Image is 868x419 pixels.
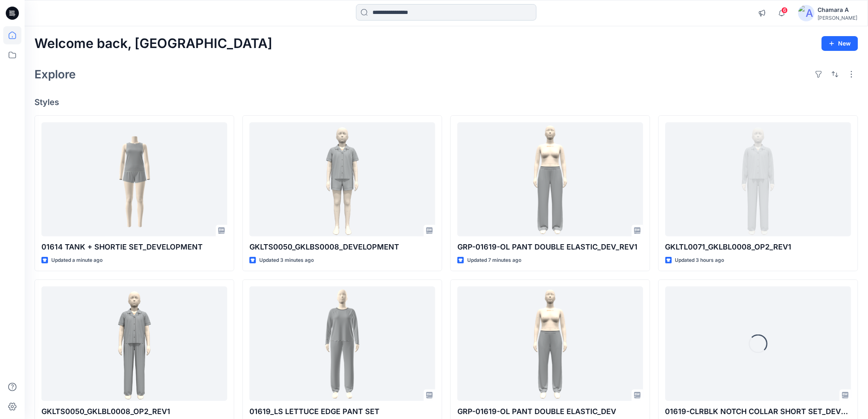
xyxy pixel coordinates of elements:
[249,406,435,417] p: 01619_LS LETTUCE EDGE PANT SET
[675,256,724,265] p: Updated 3 hours ago
[34,97,858,107] h4: Styles
[798,5,815,21] img: avatar
[41,241,227,253] p: 01614 TANK + SHORTIE SET_DEVELOPMENT
[467,256,521,265] p: Updated 7 minutes ago
[34,36,272,51] h2: Welcome back, [GEOGRAPHIC_DATA]
[665,406,851,417] p: 01619-CLRBLK NOTCH COLLAR SHORT SET_DEVELOPMENT
[249,241,435,253] p: GKLTS0050_GKLBS0008_DEVELOPMENT
[457,286,643,401] a: GRP-01619-OL PANT DOUBLE ELASTIC_DEV
[457,406,643,417] p: GRP-01619-OL PANT DOUBLE ELASTIC_DEV
[457,241,643,253] p: GRP-01619-OL PANT DOUBLE ELASTIC_DEV_REV1
[249,286,435,401] a: 01619_LS LETTUCE EDGE PANT SET
[249,122,435,236] a: GKLTS0050_GKLBS0008_DEVELOPMENT
[34,68,76,81] h2: Explore
[41,286,227,401] a: GKLTS0050_GKLBL0008_OP2_REV1
[41,406,227,417] p: GKLTS0050_GKLBL0008_OP2_REV1
[822,36,858,51] button: New
[781,7,788,14] span: 6
[818,5,858,15] div: Chamara A
[665,241,851,253] p: GKLTL0071_GKLBL0008_OP2_REV1
[818,15,858,21] div: [PERSON_NAME]
[51,256,103,265] p: Updated a minute ago
[665,122,851,236] a: GKLTL0071_GKLBL0008_OP2_REV1
[41,122,227,236] a: 01614 TANK + SHORTIE SET_DEVELOPMENT
[457,122,643,236] a: GRP-01619-OL PANT DOUBLE ELASTIC_DEV_REV1
[259,256,314,265] p: Updated 3 minutes ago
